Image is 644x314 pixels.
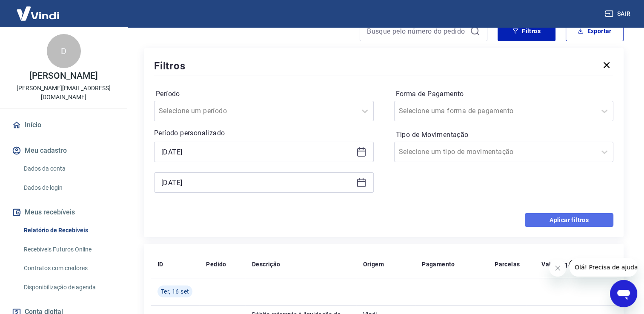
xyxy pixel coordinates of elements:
[396,89,612,99] label: Forma de Pagamento
[610,280,637,307] iframe: Botão para abrir a janela de mensagens
[20,241,117,258] a: Recebíveis Futuros Online
[363,260,384,268] p: Origem
[498,21,555,41] button: Filtros
[161,287,189,296] span: Ter, 16 set
[570,258,637,277] iframe: Mensagem da empresa
[157,260,163,268] p: ID
[20,222,117,239] a: Relatório de Recebíveis
[161,176,353,189] input: Data final
[20,179,117,197] a: Dados de login
[154,128,374,138] p: Período personalizado
[10,0,66,26] img: Vindi
[20,260,117,277] a: Contratos com credores
[47,34,81,68] div: D
[156,89,372,99] label: Período
[10,141,117,160] button: Meu cadastro
[566,21,624,41] button: Exportar
[525,213,613,227] button: Aplicar filtros
[20,279,117,296] a: Disponibilização de agenda
[495,260,520,268] p: Parcelas
[603,6,634,22] button: Sair
[5,6,72,13] span: Olá! Precisa de ajuda?
[161,146,353,158] input: Data inicial
[10,203,117,222] button: Meus recebíveis
[206,260,226,268] p: Pedido
[549,260,566,277] iframe: Fechar mensagem
[7,84,120,102] p: [PERSON_NAME][EMAIL_ADDRESS][DOMAIN_NAME]
[154,59,186,73] h5: Filtros
[20,160,117,177] a: Dados da conta
[29,71,97,80] p: [PERSON_NAME]
[541,260,569,268] p: Valor Líq.
[367,25,467,37] input: Busque pelo número do pedido
[252,260,280,268] p: Descrição
[10,116,117,134] a: Início
[422,260,455,268] p: Pagamento
[396,130,612,140] label: Tipo de Movimentação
